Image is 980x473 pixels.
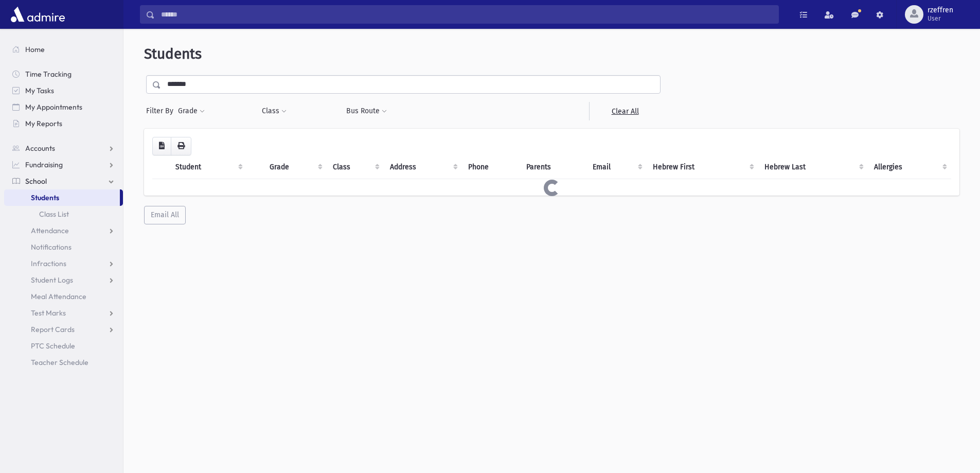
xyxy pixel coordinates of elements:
span: Attendance [31,226,69,235]
th: Grade [263,155,326,179]
img: AdmirePro [8,4,67,25]
a: Infractions [4,255,123,272]
span: My Appointments [25,102,82,112]
span: Accounts [25,144,55,153]
th: Hebrew Last [758,155,868,179]
span: School [25,177,47,186]
a: Report Cards [4,321,123,338]
span: My Tasks [25,86,54,95]
a: Class List [4,206,123,222]
span: Meal Attendance [31,292,86,301]
a: School [4,173,123,189]
span: PTC Schedule [31,341,75,351]
button: Print [171,137,191,155]
th: Email [586,155,647,179]
a: My Reports [4,115,123,132]
a: Accounts [4,140,123,156]
span: Notifications [31,242,72,252]
th: Class [327,155,384,179]
span: Student Logs [31,275,73,285]
button: Bus Route [346,102,387,120]
th: Allergies [868,155,951,179]
span: Infractions [31,259,66,268]
th: Address [384,155,462,179]
span: Students [31,193,59,202]
span: Fundraising [25,160,63,169]
a: Students [4,189,120,206]
th: Parents [520,155,586,179]
th: Hebrew First [647,155,758,179]
a: Home [4,41,123,58]
span: Time Tracking [25,69,72,79]
span: Filter By [146,106,177,116]
a: Teacher Schedule [4,354,123,371]
span: Test Marks [31,308,66,318]
input: Search [155,5,778,24]
th: Student [169,155,247,179]
button: Class [261,102,287,120]
a: Meal Attendance [4,288,123,305]
span: Students [144,45,202,62]
span: Teacher Schedule [31,358,88,367]
span: User [928,14,953,23]
th: Phone [462,155,520,179]
button: Email All [144,206,186,224]
span: Home [25,45,45,54]
a: Attendance [4,222,123,239]
a: Notifications [4,239,123,255]
a: Time Tracking [4,66,123,82]
a: My Tasks [4,82,123,99]
a: Test Marks [4,305,123,321]
a: Student Logs [4,272,123,288]
span: Report Cards [31,325,75,334]
button: Grade [177,102,205,120]
span: rzeffren [928,6,953,14]
a: My Appointments [4,99,123,115]
span: My Reports [25,119,62,128]
button: CSV [152,137,171,155]
a: Clear All [589,102,661,120]
a: PTC Schedule [4,338,123,354]
a: Fundraising [4,156,123,173]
